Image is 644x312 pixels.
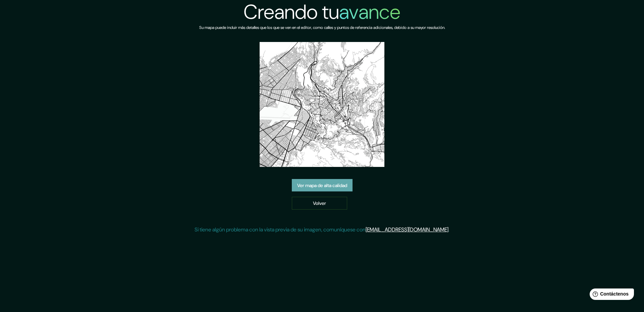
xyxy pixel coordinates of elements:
font: . [448,226,449,233]
a: Ver mapa de alta calidad [292,179,353,192]
img: vista previa del mapa creado [260,42,384,167]
font: Si tiene algún problema con la vista previa de su imagen, comuníquese con [195,226,366,233]
font: Su mapa puede incluir más detalles que los que se ven en el editor, como calles y puntos de refer... [199,25,445,30]
font: Ver mapa de alta calidad [297,182,347,188]
iframe: Lanzador de widgets de ayuda [584,286,637,305]
font: Volver [313,200,326,207]
a: Volver [292,197,347,210]
a: [EMAIL_ADDRESS][DOMAIN_NAME] [366,226,448,233]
